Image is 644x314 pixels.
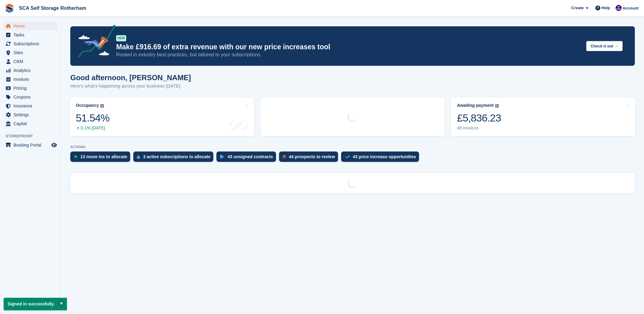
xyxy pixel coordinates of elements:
[13,48,50,57] span: Sites
[13,39,50,48] span: Subscriptions
[137,155,140,159] img: active_subscription_to_allocate_icon-d502201f5373d7db506a760aba3b589e785aa758c864c3986d89f69b8ff3...
[283,155,286,159] img: prospect-51fa495bee0391a8d652442698ab0144808aea92771e9ea1ae160a38d050c398.svg
[457,112,501,124] div: £5,836.23
[13,84,50,92] span: Pricing
[623,5,638,11] span: Account
[341,151,422,165] a: 43 price increase opportunities
[3,48,58,57] a: menu
[3,84,58,92] a: menu
[3,119,58,128] a: menu
[74,155,77,159] img: move_ins_to_allocate_icon-fdf77a2bb77ea45bf5b3d319d69a93e2d87916cf1d5bf7949dd705db3b84f3ca.svg
[13,75,50,84] span: Invoices
[13,57,50,66] span: CRM
[3,93,58,101] a: menu
[3,110,58,119] a: menu
[3,66,58,75] a: menu
[4,298,67,310] p: Signed in successfully.
[13,93,50,101] span: Coupons
[100,104,104,108] img: icon-info-grey-7440780725fd019a000dd9b08b2336e03edf1995a4989e88bcd33f0948082b44.svg
[6,133,61,139] span: Storefront
[17,3,89,13] a: SCA Self Storage Rotherham
[457,103,494,108] div: Awaiting payment
[495,104,499,108] img: icon-info-grey-7440780725fd019a000dd9b08b2336e03edf1995a4989e88bcd33f0948082b44.svg
[116,35,126,41] div: NEW
[70,73,191,82] h1: Good afternoon, [PERSON_NAME]
[70,83,191,90] p: Here's what's happening across your business [DATE]
[70,97,254,136] a: Occupancy 51.54% 0.1% [DATE]
[3,141,58,149] a: menu
[220,155,224,159] img: contract_signature_icon-13c848040528278c33f63329250d36e43548de30e8caae1d1a13099fd9432cc5.svg
[70,151,133,165] a: 13 move ins to allocate
[73,25,116,60] img: price-adjustments-announcement-icon-8257ccfd72463d97f412b2fc003d46551f7dbcb40ab6d574587a9cd5c0d94...
[13,119,50,128] span: Capital
[571,5,583,11] span: Create
[457,125,501,131] div: 46 invoices
[70,145,635,149] p: ACTIONS
[116,43,581,51] p: Make £916.69 of extra revenue with our new price increases tool
[116,51,581,58] p: Rooted in industry best practices, but tailored to your subscriptions.
[279,151,341,165] a: 44 prospects to review
[345,155,350,158] img: price_increase_opportunities-93ffe204e8149a01c8c9dc8f82e8f89637d9d84a8eef4429ea346261dce0b2c0.svg
[3,57,58,66] a: menu
[133,151,216,165] a: 3 active subscriptions to allocate
[50,141,58,149] a: Preview store
[602,5,610,11] span: Help
[3,39,58,48] a: menu
[143,154,210,159] div: 3 active subscriptions to allocate
[586,41,623,51] button: Check it out →
[13,66,50,75] span: Analytics
[3,102,58,110] a: menu
[80,154,127,159] div: 13 move ins to allocate
[13,22,50,30] span: Home
[13,102,50,110] span: Insurance
[3,75,58,84] a: menu
[13,141,50,149] span: Booking Portal
[227,154,273,159] div: 43 unsigned contracts
[13,31,50,39] span: Tasks
[353,154,416,159] div: 43 price increase opportunities
[216,151,279,165] a: 43 unsigned contracts
[3,22,58,30] a: menu
[3,31,58,39] a: menu
[289,154,335,159] div: 44 prospects to review
[5,4,14,13] img: stora-icon-8386f47178a22dfd0bd8f6a31ec36ba5ce8667c1dd55bd0f319d3a0aa187defe.svg
[76,112,109,124] div: 51.54%
[616,5,622,11] img: Kelly Neesham
[13,110,50,119] span: Settings
[76,103,99,108] div: Occupancy
[451,97,635,136] a: Awaiting payment £5,836.23 46 invoices
[76,125,109,131] div: 0.1% [DATE]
